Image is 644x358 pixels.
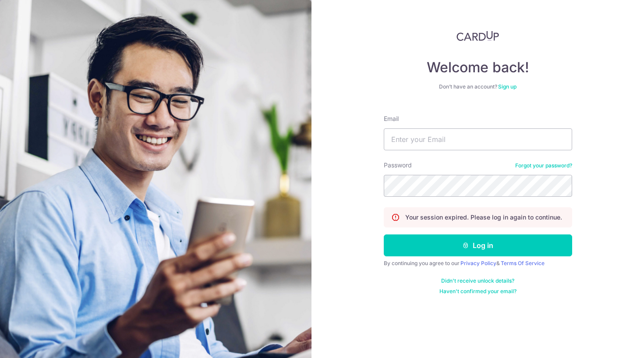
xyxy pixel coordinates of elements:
[441,277,514,284] a: Didn't receive unlock details?
[501,260,545,266] a: Terms Of Service
[456,31,499,41] img: CardUp Logo
[384,128,572,150] input: Enter your Email
[384,260,572,267] div: By continuing you agree to our &
[498,83,517,90] a: Sign up
[384,114,399,123] label: Email
[384,59,572,76] h4: Welcome back!
[460,260,496,266] a: Privacy Policy
[384,161,412,170] label: Password
[439,288,517,295] a: Haven't confirmed your email?
[384,234,572,256] button: Log in
[384,83,572,90] div: Don’t have an account?
[515,162,572,169] a: Forgot your password?
[405,213,562,222] p: Your session expired. Please log in again to continue.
